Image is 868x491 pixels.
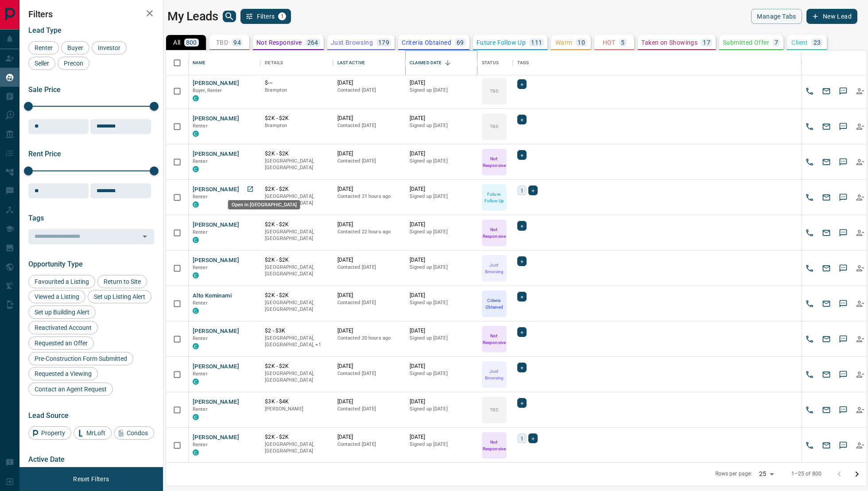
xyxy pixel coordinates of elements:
[331,39,373,46] p: Just Browsing
[265,122,328,129] p: Brampton
[31,324,95,331] span: Reactivated Account
[28,57,55,70] div: Seller
[114,426,154,440] div: Condos
[337,50,365,75] div: Last Active
[58,57,89,70] div: Precon
[820,297,833,310] button: Email
[805,299,814,308] svg: Call
[337,406,401,413] p: Contacted [DATE]
[307,39,318,46] p: 264
[803,332,816,346] button: Call
[28,321,98,334] div: Reactivated Account
[820,439,833,452] button: Email
[265,158,328,171] p: [GEOGRAPHIC_DATA], [GEOGRAPHIC_DATA]
[805,264,814,273] svg: Call
[837,332,850,346] button: SMS
[517,292,527,302] div: +
[837,191,850,204] button: SMS
[483,191,506,204] p: Future Follow Up
[186,39,197,46] p: 800
[410,335,473,342] p: Signed up [DATE]
[641,39,697,46] p: Taken on Showings
[803,85,816,98] button: Call
[822,335,831,344] svg: Email
[101,278,144,285] span: Return to Site
[791,39,808,46] p: Client
[337,292,401,299] p: [DATE]
[265,221,328,228] p: $2K - $2K
[756,468,777,480] div: 25
[193,79,239,88] button: [PERSON_NAME]
[805,87,814,96] svg: Call
[337,370,401,377] p: Contacted [DATE]
[853,120,867,133] button: Reallocate
[520,186,523,195] span: 1
[517,327,527,337] div: +
[193,186,239,194] button: [PERSON_NAME]
[260,50,333,75] div: Details
[803,155,816,169] button: Call
[410,87,473,94] p: Signed up [DATE]
[97,275,147,288] div: Return to Site
[28,352,133,365] div: Pre-Construction Form Submitted
[167,9,218,23] h1: My Leads
[853,226,867,240] button: Reallocate
[822,122,831,131] svg: Email
[805,122,814,131] svg: Call
[856,158,864,166] svg: Reallocate
[856,122,864,131] svg: Reallocate
[193,131,199,137] div: condos.ca
[839,406,848,414] svg: Sms
[805,193,814,202] svg: Call
[193,115,239,123] button: [PERSON_NAME]
[822,441,831,450] svg: Email
[188,50,260,75] div: Name
[410,292,473,299] p: [DATE]
[517,363,527,372] div: +
[67,472,115,487] button: Reset Filters
[531,434,535,443] span: +
[803,439,816,452] button: Call
[853,332,867,346] button: Reallocate
[820,262,833,275] button: Email
[803,226,816,240] button: Call
[410,299,473,306] p: Signed up [DATE]
[193,433,239,442] button: [PERSON_NAME]
[483,332,506,346] p: Not Responsive
[337,122,401,129] p: Contacted [DATE]
[31,370,95,377] span: Requested a Viewing
[603,39,616,46] p: HOT
[337,115,401,122] p: [DATE]
[193,229,208,235] span: Renter
[839,299,848,308] svg: Sms
[265,193,328,207] p: [GEOGRAPHIC_DATA], [GEOGRAPHIC_DATA]
[88,290,151,303] div: Set up Listing Alert
[410,186,473,193] p: [DATE]
[822,193,831,202] svg: Email
[193,272,199,278] div: condos.ca
[410,79,473,87] p: [DATE]
[410,115,473,122] p: [DATE]
[193,237,199,243] div: condos.ca
[822,264,831,273] svg: Email
[822,87,831,96] svg: Email
[528,433,538,443] div: +
[28,336,94,350] div: Requested an Offer
[265,79,328,87] p: $---
[839,335,848,344] svg: Sms
[856,87,864,96] svg: Reallocate
[517,115,527,124] div: +
[265,292,328,299] p: $2K - $2K
[853,368,867,381] button: Reallocate
[265,406,328,413] p: [PERSON_NAME]
[856,406,864,414] svg: Reallocate
[853,85,867,98] button: Reallocate
[517,79,527,89] div: +
[265,228,328,242] p: [GEOGRAPHIC_DATA], [GEOGRAPHIC_DATA]
[853,191,867,204] button: Reallocate
[31,278,92,285] span: Favourited a Listing
[837,120,850,133] button: SMS
[228,200,300,209] div: Open in [GEOGRAPHIC_DATA]
[31,355,130,362] span: Pre-Construction Form Submitted
[337,158,401,165] p: Contacted [DATE]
